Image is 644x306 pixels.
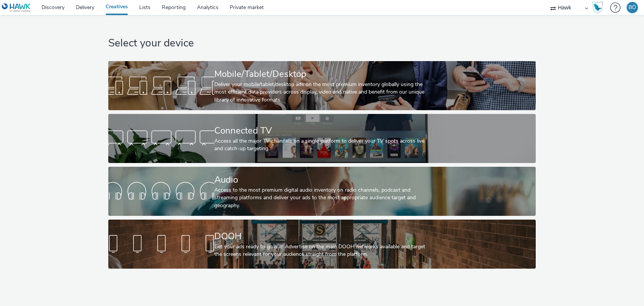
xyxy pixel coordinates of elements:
[108,114,536,163] a: Connected TVAccess all the major TV channels on a single platform to deliver your TV spots across...
[214,230,427,243] div: DOOH
[214,124,427,137] div: Connected TV
[214,137,427,153] div: Access all the major TV channels on a single platform to deliver your TV spots across live and ca...
[592,2,603,14] img: Hawk Academy
[214,81,427,104] div: Deliver your mobile/tablet/desktop ads on the most premium inventory globally using the most effi...
[214,173,427,186] div: Audio
[214,186,427,209] div: Access to the most premium digital audio inventory on radio channels, podcast and streaming platf...
[108,220,536,269] a: DOOHGet your ads ready to go out! Advertise on the main DOOH networks available and target the sc...
[214,68,427,81] div: Mobile/Tablet/Desktop
[108,36,536,51] h1: Select your device
[592,2,606,14] a: Hawk Academy
[214,243,427,258] div: Get your ads ready to go out! Advertise on the main DOOH networks available and target the screen...
[108,167,536,216] a: AudioAccess to the most premium digital audio inventory on radio channels, podcast and streaming ...
[2,3,31,12] img: undefined Logo
[108,61,536,110] a: Mobile/Tablet/DesktopDeliver your mobile/tablet/desktop ads on the most premium inventory globall...
[629,2,636,13] div: BÖ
